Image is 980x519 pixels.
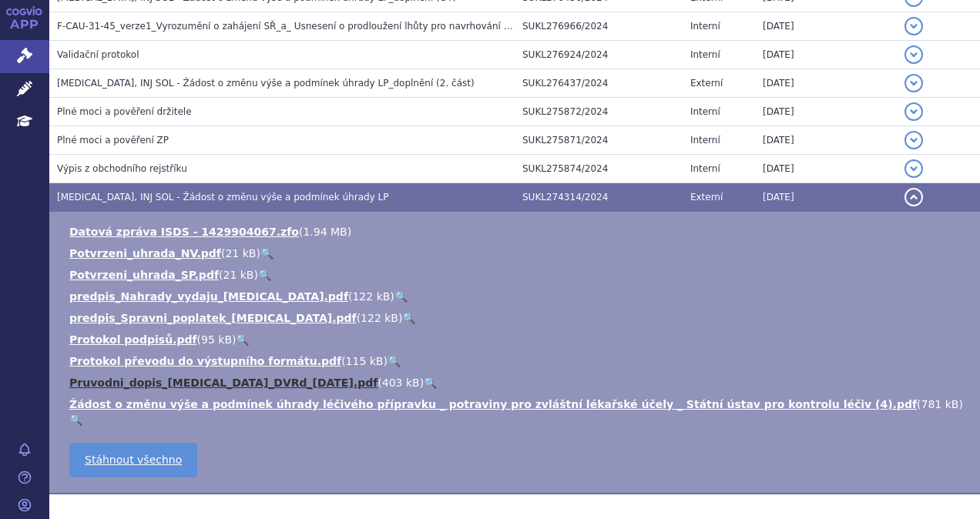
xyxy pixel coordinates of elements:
a: Potvrzeni_uhrada_SP.pdf [69,269,219,281]
li: ( ) [69,375,965,390]
li: ( ) [69,397,965,427]
a: 🔍 [258,269,271,281]
td: SUKL274314/2024 [515,183,683,212]
td: [DATE] [755,183,897,212]
td: [DATE] [755,12,897,41]
span: 21 kB [223,269,253,281]
li: ( ) [69,267,965,283]
span: DARZALEX, INJ SOL - Žádost o změnu výše a podmínek úhrady LP_doplnění (2. část) [57,78,475,89]
a: 🔍 [388,355,401,367]
a: 🔍 [236,333,249,346]
span: 122 kB [361,312,398,324]
span: Interní [690,49,720,60]
span: Interní [690,163,720,174]
a: 🔍 [424,377,437,389]
span: Plné moci a pověření držitele [57,106,192,117]
span: 21 kB [225,247,256,259]
span: Externí [690,78,723,89]
span: 403 kB [382,377,420,389]
button: detail [904,74,923,92]
button: detail [904,188,923,206]
td: [DATE] [755,98,897,126]
button: detail [904,17,923,35]
td: [DATE] [755,126,897,155]
a: 🔍 [260,247,274,259]
a: 🔍 [402,312,415,324]
button: detail [904,159,923,178]
a: Potvrzeni_uhrada_NV.pdf [69,247,221,259]
span: 115 kB [346,355,384,367]
a: Protokol převodu do výstupního formátu.pdf [69,355,341,367]
a: 🔍 [394,290,408,303]
td: SUKL276437/2024 [515,69,683,98]
td: SUKL275871/2024 [515,126,683,155]
span: Plné moci a pověření ZP [57,135,169,146]
li: ( ) [69,289,965,304]
span: 95 kB [201,333,232,346]
td: SUKL275874/2024 [515,155,683,183]
a: Žádost o změnu výše a podmínek úhrady léčivého přípravku _ potraviny pro zvláštní lékařské účely ... [69,398,917,410]
li: ( ) [69,246,965,261]
li: ( ) [69,310,965,326]
td: SUKL276924/2024 [515,41,683,69]
td: [DATE] [755,69,897,98]
td: [DATE] [755,155,897,183]
a: predpis_Nahrady_vydaju_[MEDICAL_DATA].pdf [69,290,348,303]
td: SUKL275872/2024 [515,98,683,126]
td: [DATE] [755,41,897,69]
li: ( ) [69,353,965,369]
td: SUKL276966/2024 [515,12,683,41]
span: Výpis z obchodního rejstříku [57,163,187,174]
a: Datová zpráva ISDS - 1429904067.zfo [69,226,299,238]
span: Interní [690,135,720,146]
button: detail [904,45,923,64]
span: 1.94 MB [303,226,347,238]
span: 122 kB [352,290,390,303]
span: Interní [690,106,720,117]
a: Pruvodni_dopis_[MEDICAL_DATA]_DVRd_[DATE].pdf [69,377,378,389]
a: Protokol podpisů.pdf [69,333,197,346]
span: F-CAU-31-45_verze1_Vyrozumění o zahájení SŘ_a_ Usnesení o prodloužení lhůty pro navrhování důkazů [57,21,537,32]
span: Interní [690,21,720,32]
li: ( ) [69,224,965,239]
span: Externí [690,192,723,203]
a: 🔍 [69,414,82,426]
a: Stáhnout všechno [69,443,197,477]
a: predpis_Spravni_poplatek_[MEDICAL_DATA].pdf [69,312,357,324]
li: ( ) [69,332,965,347]
span: Validační protokol [57,49,139,60]
span: DARZALEX, INJ SOL - Žádost o změnu výše a podmínek úhrady LP [57,192,388,203]
button: detail [904,131,923,149]
span: 781 kB [921,398,959,410]
button: detail [904,102,923,121]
